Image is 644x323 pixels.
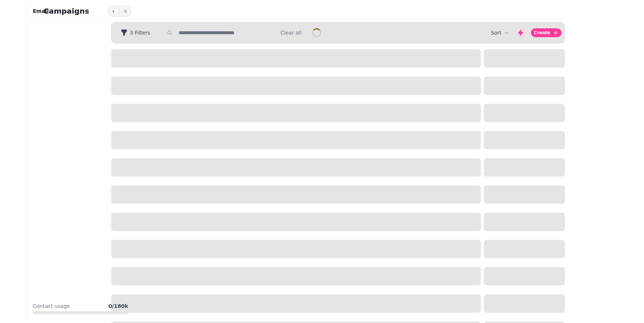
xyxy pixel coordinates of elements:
button: 3 Filters [115,27,156,39]
button: Clear all [281,29,302,36]
b: 0 / 180k [109,303,128,309]
h2: Email [33,7,49,15]
button: Create [531,28,562,37]
span: Create [534,31,550,35]
p: Contact usage [33,302,70,310]
button: Sort [491,29,510,36]
span: 3 Filters [130,30,150,35]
